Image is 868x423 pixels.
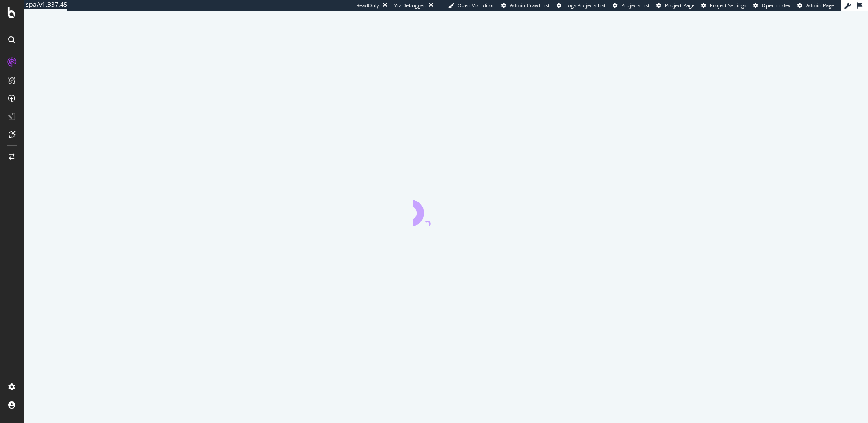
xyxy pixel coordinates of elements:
a: Admin Crawl List [501,2,550,9]
span: Projects List [621,2,650,9]
a: Project Settings [701,2,746,9]
a: Project Page [656,2,694,9]
a: Admin Page [797,2,834,9]
span: Project Page [665,2,694,9]
span: Logs Projects List [565,2,606,9]
span: Project Settings [710,2,746,9]
div: animation [413,193,478,226]
span: Open in dev [762,2,791,9]
a: Logs Projects List [557,2,606,9]
span: Open Viz Editor [458,2,495,9]
div: Viz Debugger: [394,2,427,9]
span: Admin Page [806,2,834,9]
a: Projects List [613,2,650,9]
a: Open Viz Editor [448,2,495,9]
span: Admin Crawl List [510,2,550,9]
div: ReadOnly: [356,2,381,9]
a: Open in dev [753,2,791,9]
